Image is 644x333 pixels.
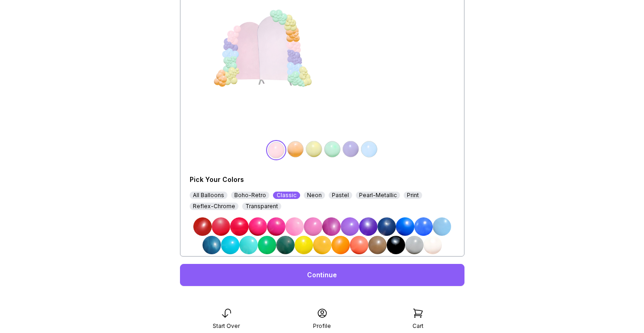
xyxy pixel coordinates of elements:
[313,322,331,330] div: Profile
[273,192,300,199] div: Classic
[180,264,464,286] a: Continue
[242,203,281,210] div: Transparent
[190,175,349,184] div: Pick Your Colors
[356,192,400,199] div: Pearl-Metallic
[404,192,422,199] div: Print
[304,192,325,199] div: Neon
[190,203,238,210] div: Reflex-Chrome
[329,192,352,199] div: Pastel
[412,322,424,330] div: Cart
[231,192,269,199] div: Boho-Retro
[213,322,240,330] div: Start Over
[190,192,227,199] div: All Balloons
